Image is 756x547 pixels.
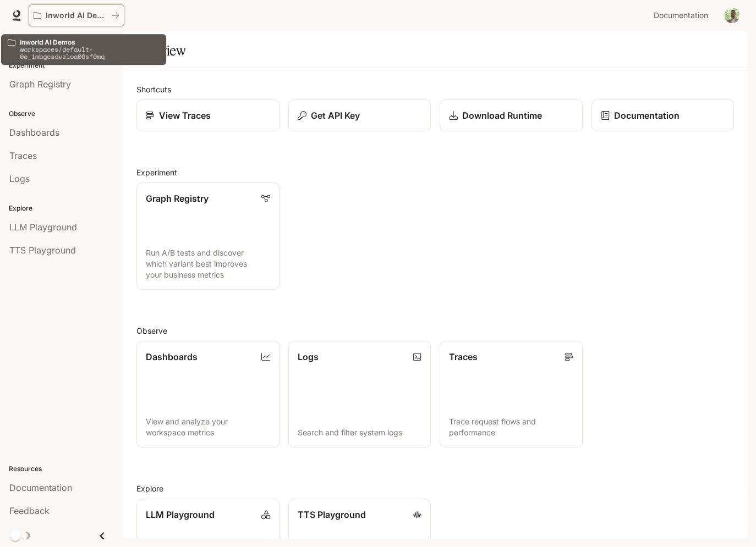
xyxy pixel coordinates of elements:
p: Trace request flows and performance [449,416,573,438]
a: TracesTrace request flows and performance [440,341,583,448]
a: Documentation [649,4,716,26]
p: View and analyze your workspace metrics [146,416,270,438]
p: Logs [298,350,319,363]
p: workspaces/default-0e_imbgcsdvzloa06sf0mq [20,46,160,60]
h2: Explore [136,483,734,494]
p: Download Runtime [462,109,542,122]
h2: Experiment [136,167,734,178]
p: Dashboards [146,350,198,363]
p: LLM Playground [146,508,215,521]
p: Inworld AI Demos [20,38,160,46]
a: Documentation [591,100,735,131]
a: Graph RegistryRun A/B tests and discover which variant best improves your business metrics [136,183,280,290]
a: View Traces [136,100,280,131]
p: Traces [449,350,478,363]
img: User avatar [724,8,739,23]
p: Run A/B tests and discover which variant best improves your business metrics [146,247,270,280]
p: Get API Key [311,109,360,122]
h2: Shortcuts [136,84,734,95]
a: LogsSearch and filter system logs [288,341,431,448]
button: User avatar [721,4,743,26]
p: Graph Registry [146,192,209,205]
button: Get API Key [288,100,431,131]
p: Documentation [614,109,680,122]
p: Search and filter system logs [298,427,422,438]
a: DashboardsView and analyze your workspace metrics [136,341,280,448]
p: TTS Playground [298,508,366,521]
p: Inworld AI Demos [46,11,107,20]
p: View Traces [159,109,211,122]
a: Download Runtime [440,100,583,131]
span: Documentation [654,9,708,23]
button: All workspaces [29,4,124,26]
h2: Observe [136,325,734,336]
